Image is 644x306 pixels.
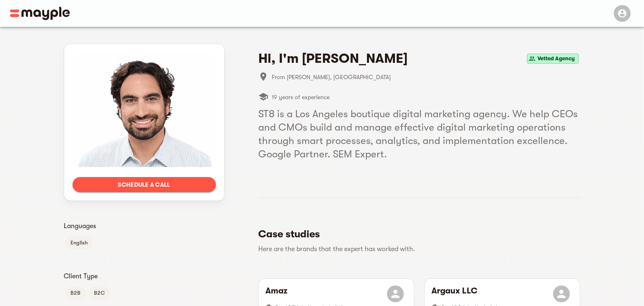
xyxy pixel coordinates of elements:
p: Here are the brands that the expert has worked with. [258,244,574,254]
span: From [PERSON_NAME], [GEOGRAPHIC_DATA] [272,72,580,82]
button: Schedule a call [73,177,216,192]
span: B2B [65,288,86,298]
span: Menu [609,9,634,16]
span: 19 years of experience [272,92,330,102]
p: Client Type [64,271,225,281]
span: Vetted Agency [534,54,578,64]
h5: Case studies [258,227,574,241]
p: Languages [64,221,225,231]
span: Schedule a call [79,180,209,190]
span: English [65,238,93,248]
h6: Argaux LLC [431,285,478,302]
h6: Amaz [265,285,288,302]
span: B2C [89,288,110,298]
h4: Hi, I'm [PERSON_NAME] [258,50,408,67]
h5: ST8 is a Los Angeles boutique digital marketing agency. We help CEOs and CMOs build and manage ef... [258,107,580,161]
img: Main logo [10,7,70,20]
